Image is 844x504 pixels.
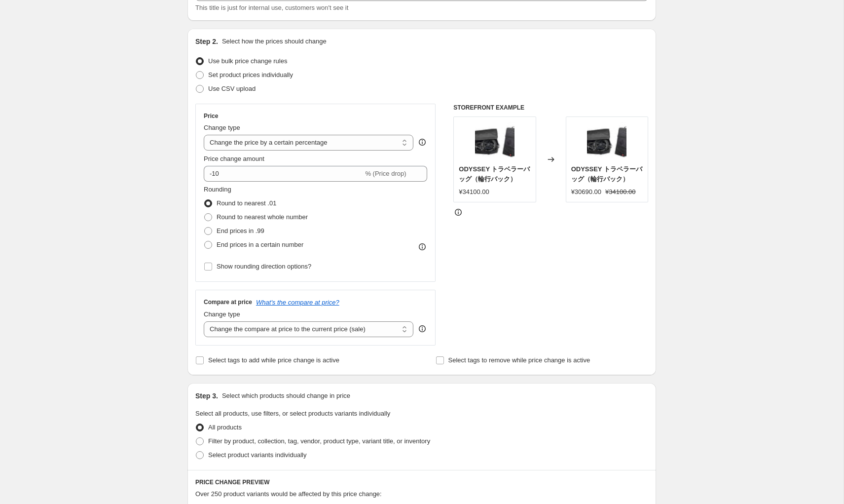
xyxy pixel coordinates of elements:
span: Show rounding direction options? [217,263,311,270]
span: Price change amount [204,155,264,162]
span: Select all products, use filters, or select products variants individually [195,410,390,417]
span: Select product variants individually [208,451,306,459]
span: Select tags to remove while price change is active [448,356,590,364]
strike: ¥34100.00 [605,187,635,197]
span: Round to nearest .01 [217,199,276,207]
img: odyssey-bag_80x.jpg [587,122,626,161]
span: % (Price drop) [365,170,406,177]
button: What's the compare at price? [256,299,339,306]
span: ODYSSEY トラベラーバッグ（輪行バック） [571,165,642,183]
h6: STOREFRONT EXAMPLE [453,104,648,112]
span: All products [208,424,242,431]
span: Use bulk price change rules [208,57,287,65]
img: odyssey-bag_80x.jpg [475,122,514,161]
span: Set product prices individually [208,71,293,78]
input: -15 [204,166,363,182]
span: Rounding [204,186,231,193]
span: Use CSV upload [208,85,256,92]
p: Select which products should change in price [222,391,350,401]
span: This title is just for internal use, customers won't see it [195,4,348,11]
h3: Price [204,112,218,120]
div: help [417,324,427,334]
span: Filter by product, collection, tag, vendor, product type, variant title, or inventory [208,437,430,445]
h2: Step 3. [195,391,218,401]
div: ¥34100.00 [459,187,489,197]
span: End prices in a certain number [217,241,303,248]
span: End prices in .99 [217,227,264,234]
span: Round to nearest whole number [217,213,308,221]
span: Select tags to add while price change is active [208,356,339,364]
h6: PRICE CHANGE PREVIEW [195,478,648,486]
h3: Compare at price [204,298,252,306]
span: Change type [204,310,240,318]
span: Over 250 product variants would be affected by this price change: [195,490,382,498]
div: help [417,137,427,147]
p: Select how the prices should change [222,37,327,46]
span: Change type [204,124,240,131]
div: ¥30690.00 [571,187,601,197]
span: ODYSSEY トラベラーバッグ（輪行バック） [459,165,530,183]
h2: Step 2. [195,37,218,46]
